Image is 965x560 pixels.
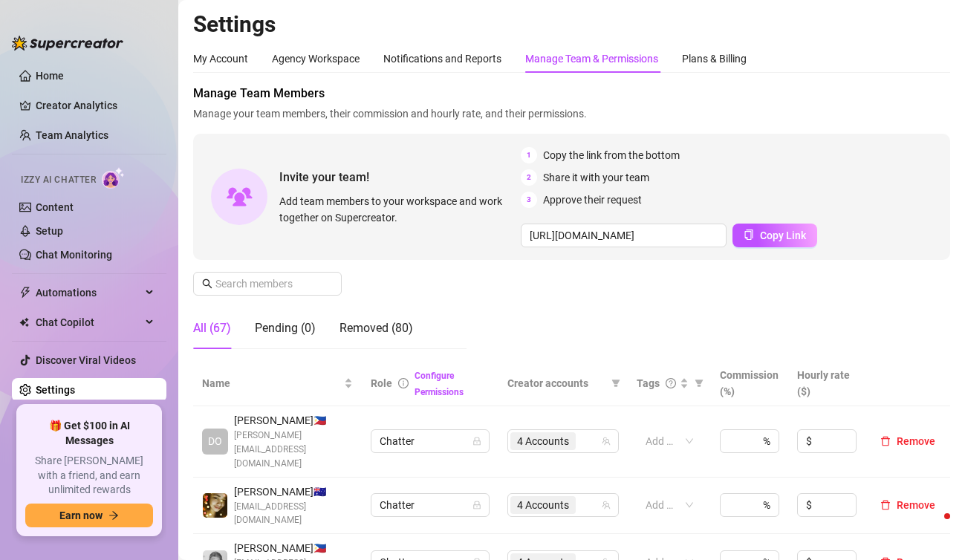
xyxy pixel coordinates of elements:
[380,494,481,516] span: Chatter
[510,496,576,514] span: 4 Accounts
[234,484,353,500] span: [PERSON_NAME] 🇦🇺
[666,378,676,388] span: question-circle
[517,497,569,513] span: 4 Accounts
[193,10,950,39] h2: Settings
[12,36,123,51] img: logo-BBDzfeDw.svg
[380,430,481,452] span: Chatter
[234,500,353,528] span: [EMAIL_ADDRESS][DOMAIN_NAME]
[472,437,481,446] span: lock
[272,51,360,67] div: Agency Workspace
[193,361,362,406] th: Name
[637,375,660,391] span: Tags
[521,169,537,186] span: 2
[36,225,63,237] a: Setup
[543,147,680,163] span: Copy the link from the bottom
[19,287,31,299] span: thunderbolt
[19,317,29,328] img: Chat Copilot
[602,501,611,509] span: team
[415,371,464,397] a: Configure Permissions
[25,454,153,498] span: Share [PERSON_NAME] with a friend, and earn unlimited rewards
[193,105,950,122] span: Manage your team members, their commission and hourly rate, and their permissions.
[383,51,501,67] div: Notifications and Reports
[732,224,817,247] button: Copy Link
[517,433,569,449] span: 4 Accounts
[203,493,227,518] img: deia jane boiser
[507,375,605,391] span: Creator accounts
[521,192,537,208] span: 3
[36,310,141,334] span: Chat Copilot
[880,500,891,510] span: delete
[36,129,108,141] a: Team Analytics
[36,70,64,82] a: Home
[279,168,521,186] span: Invite your team!
[914,509,950,545] iframe: Intercom live chat
[472,501,481,509] span: lock
[897,499,935,511] span: Remove
[234,429,353,471] span: [PERSON_NAME][EMAIL_ADDRESS][DOMAIN_NAME]
[398,378,409,388] span: info-circle
[608,372,623,394] span: filter
[255,319,316,337] div: Pending (0)
[234,540,353,556] span: [PERSON_NAME] 🇵🇭
[25,419,153,448] span: 🎁 Get $100 in AI Messages
[25,504,153,527] button: Earn nowarrow-right
[202,375,341,391] span: Name
[36,354,136,366] a: Discover Viral Videos
[510,432,576,450] span: 4 Accounts
[215,276,321,292] input: Search members
[695,379,704,388] span: filter
[234,412,353,429] span: [PERSON_NAME] 🇵🇭
[59,509,103,521] span: Earn now
[880,436,891,446] span: delete
[21,173,96,187] span: Izzy AI Chatter
[521,147,537,163] span: 1
[611,379,620,388] span: filter
[602,437,611,446] span: team
[36,384,75,396] a: Settings
[760,229,806,241] span: Copy Link
[744,229,754,240] span: copy
[36,249,112,261] a: Chat Monitoring
[279,193,515,226] span: Add team members to your workspace and work together on Supercreator.
[682,51,747,67] div: Plans & Billing
[193,51,248,67] div: My Account
[711,361,788,406] th: Commission (%)
[193,319,231,337] div: All (67)
[339,319,413,337] div: Removed (80)
[897,435,935,447] span: Remove
[692,372,706,394] span: filter
[788,361,865,406] th: Hourly rate ($)
[108,510,119,521] span: arrow-right
[543,169,649,186] span: Share it with your team
[543,192,642,208] span: Approve their request
[371,377,392,389] span: Role
[202,279,212,289] span: search
[193,85,950,102] span: Manage Team Members
[36,281,141,305] span: Automations
[874,432,941,450] button: Remove
[36,201,74,213] a: Content
[36,94,155,117] a: Creator Analytics
[525,51,658,67] div: Manage Team & Permissions
[102,167,125,189] img: AI Chatter
[874,496,941,514] button: Remove
[208,433,222,449] span: DO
